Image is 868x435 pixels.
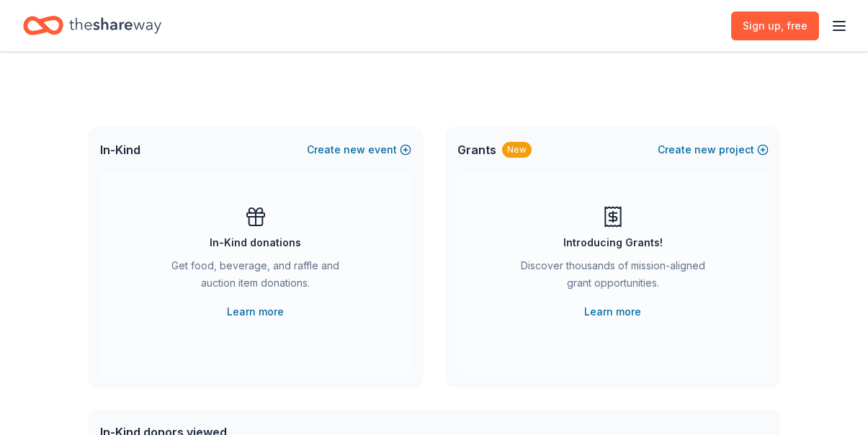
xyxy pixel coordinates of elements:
span: new [694,141,716,158]
div: Introducing Grants! [563,234,663,251]
span: In-Kind [100,141,140,158]
a: Home [23,9,161,42]
button: Createnewproject [658,141,769,158]
div: In-Kind donations [210,234,301,251]
button: Createnewevent [307,141,411,158]
span: Sign up [743,17,807,35]
div: Discover thousands of mission-aligned grant opportunities. [515,257,711,297]
span: , free [781,19,807,32]
span: new [344,141,365,158]
div: New [502,142,532,158]
div: Get food, beverage, and raffle and auction item donations. [158,257,354,297]
a: Learn more [227,303,284,320]
a: Learn more [584,303,641,320]
a: Sign up, free [731,12,819,40]
span: Grants [457,141,496,158]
